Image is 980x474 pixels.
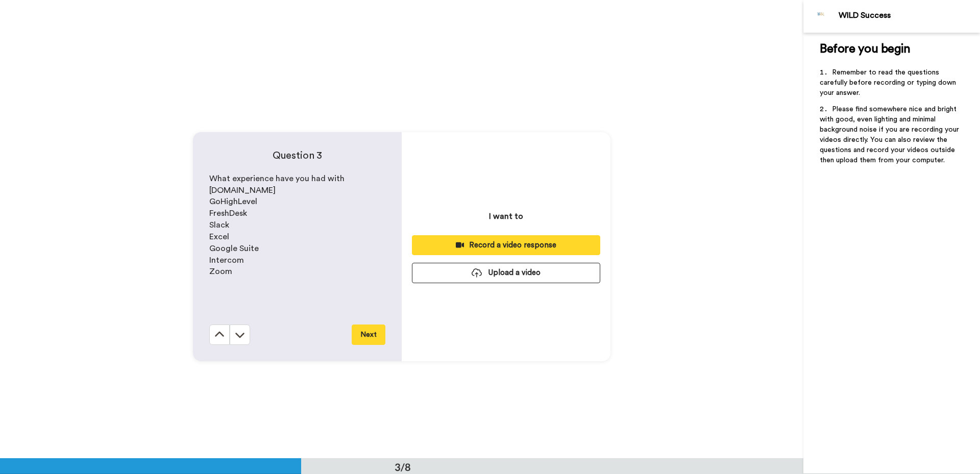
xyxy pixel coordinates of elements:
button: Upload a video [412,263,600,283]
div: 3/8 [378,460,427,474]
span: Remember to read the questions carefully before recording or typing down your answer. [820,69,958,96]
span: Zoom [209,267,232,276]
div: WILD Success [839,11,979,20]
span: GoHighLevel [209,197,257,206]
span: What experience have you had with [209,174,345,183]
span: Before you begin [820,43,910,55]
button: Next [352,325,385,345]
span: Intercom [209,256,244,264]
button: Record a video response [412,235,600,255]
span: Excel [209,233,229,241]
h4: Question 3 [209,148,385,163]
div: Record a video response [420,240,592,251]
p: I want to [489,210,523,222]
img: Profile Image [809,4,834,29]
span: Google Suite [209,244,259,253]
span: Please find somewhere nice and bright with good, even lighting and minimal background noise if yo... [820,106,961,164]
span: FreshDesk [209,209,247,217]
span: [DOMAIN_NAME] [209,186,276,194]
span: Slack [209,221,229,229]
